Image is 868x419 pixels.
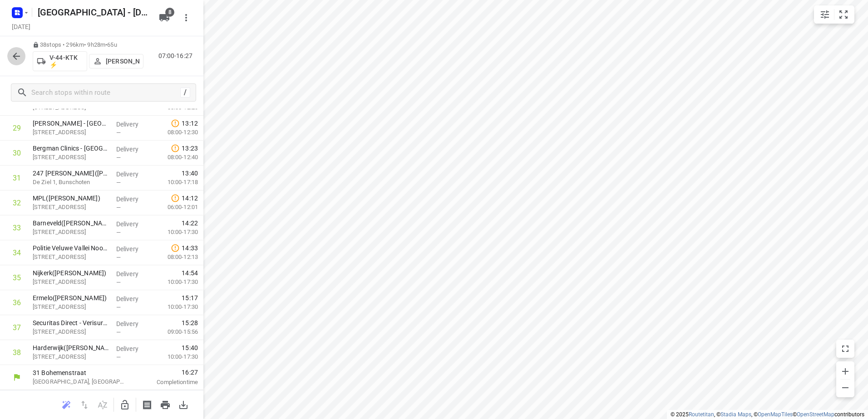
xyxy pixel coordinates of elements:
span: 13:40 [182,169,198,178]
p: 247 Filiaal Bunschoten(Marielle Gudde) [33,169,109,178]
a: Stadia Maps [720,411,751,418]
svg: Late [171,119,180,128]
span: — [116,254,121,261]
p: Delivery [116,294,150,303]
span: — [116,354,121,361]
div: 38 [13,348,21,357]
p: Ruimtevaart 50, Amersfoort [33,153,109,162]
span: — [116,129,121,136]
div: small contained button group [814,5,854,24]
a: Routetitan [689,411,714,418]
p: Delivery [116,120,150,129]
li: © 2025 , © , © © contributors [671,411,864,418]
p: [STREET_ADDRESS] [33,228,109,237]
span: 14:12 [182,194,198,203]
p: 08:00-12:40 [153,153,198,162]
p: MPL([PERSON_NAME]) [33,194,109,203]
p: Donkerstraat 31, Harderwijk [33,352,109,361]
div: 35 [13,273,21,282]
p: Bergman Clinics - Amersfoort - Ogen(Shirley Sakkers) [33,144,109,153]
span: — [116,179,121,186]
p: 38 stops • 296km • 9h28m [33,41,143,49]
p: 10:00-17:30 [153,228,198,237]
div: 33 [13,224,21,232]
p: Parmentierstraat 2, Barneveld [33,203,109,212]
p: 09:00-15:56 [153,327,198,336]
p: Stationsstraat 67, Ermelo [33,302,109,312]
span: Print shipping labels [138,400,156,409]
div: 31 [13,174,21,182]
span: 14:33 [182,244,198,253]
p: Nijkerk([PERSON_NAME]) [33,268,109,278]
button: 8 [155,9,173,27]
p: Harderwijk(Marielle Gudde) [33,343,109,352]
input: Search stops within route [31,86,180,100]
span: 8 [165,8,174,17]
span: • [105,41,107,48]
p: [PERSON_NAME] [106,58,139,65]
button: V-44-KTK ⚡ [33,51,87,71]
p: [STREET_ADDRESS] [33,327,109,336]
p: V-44-KTK ⚡ [49,54,83,68]
div: 36 [13,298,21,307]
p: 08:00-12:13 [153,253,198,262]
span: 13:12 [182,119,198,128]
a: OpenStreetMap [797,411,834,418]
p: [GEOGRAPHIC_DATA], [GEOGRAPHIC_DATA] [33,377,127,386]
span: — [116,229,121,236]
p: Delivery [116,145,150,154]
span: 14:22 [182,219,198,228]
p: Nijkerkerweg 119, Barneveld [33,253,109,262]
span: 14:54 [182,268,198,278]
span: 16:27 [138,368,198,377]
p: Delivery [116,219,150,229]
span: Print route [156,400,174,409]
div: 30 [13,149,21,157]
button: Unlock route [116,396,134,414]
p: Politie Veluwe Vallei Noord(Kim Vreugdenhil) [33,244,109,253]
svg: Late [171,144,180,153]
span: 65u [107,41,117,48]
p: [STREET_ADDRESS] [33,128,109,137]
span: — [116,329,121,336]
p: 06:00-12:01 [153,203,198,212]
h5: Rename [34,5,152,19]
p: [STREET_ADDRESS] [33,278,109,287]
span: Sort by time window [94,400,112,409]
span: Reverse route [75,400,94,409]
span: — [116,204,121,211]
p: 10:00-17:30 [153,302,198,312]
button: More [177,9,195,27]
span: 15:17 [182,293,198,302]
p: Kees Smit Tuinmeubelen - Amersfoort(Jean-Paul Bosma) [33,119,109,128]
span: 15:28 [182,318,198,327]
p: Barneveld(Marielle Gudde) [33,219,109,228]
p: 10:00-17:30 [153,278,198,287]
p: 31 Bohemenstraat [33,368,127,377]
p: Delivery [116,344,150,353]
p: Delivery [116,170,150,179]
button: [PERSON_NAME] [89,54,143,68]
span: — [116,154,121,161]
p: Delivery [116,319,150,328]
div: 29 [13,124,21,132]
svg: Late [171,244,180,253]
p: Securitas Direct - Verisure - Ermelo(Denise van Veenendaal) [33,318,109,327]
p: 07:00-16:27 [158,51,196,61]
p: 10:00-17:30 [153,352,198,361]
p: Completion time [138,378,198,387]
div: 34 [13,248,21,257]
div: / [180,88,190,97]
p: Delivery [116,269,150,278]
a: OpenMapTiles [758,411,793,418]
span: — [116,279,121,286]
p: 08:00-12:30 [153,128,198,137]
span: Download route [174,400,192,409]
p: De Ziel 1, Bunschoten [33,178,109,187]
p: Ermelo([PERSON_NAME]) [33,293,109,302]
button: Fit zoom [834,5,853,24]
span: Reoptimize route [57,400,75,409]
span: 13:23 [182,144,198,153]
p: Delivery [116,195,150,204]
p: Delivery [116,244,150,253]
